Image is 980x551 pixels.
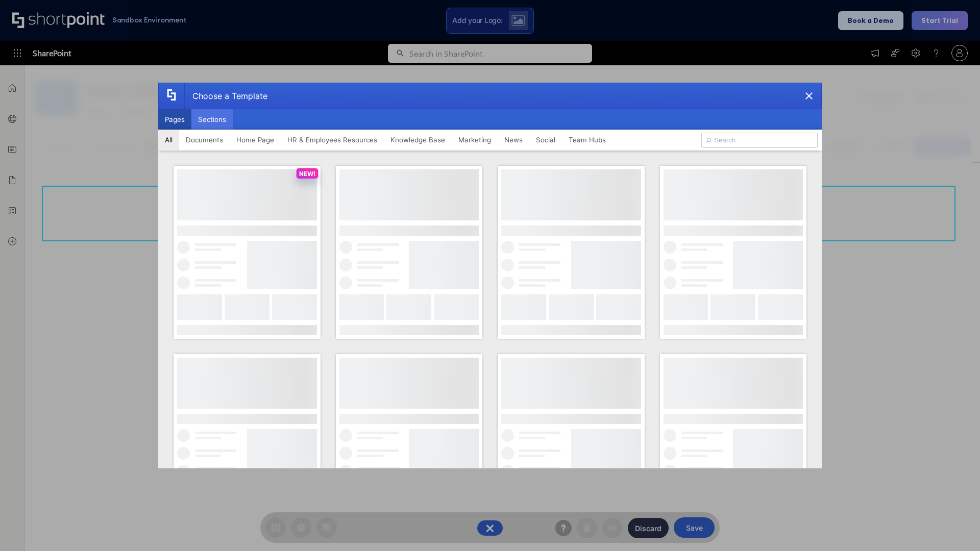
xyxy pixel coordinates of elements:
button: HR & Employees Resources [281,130,384,150]
button: All [158,130,179,150]
button: News [498,130,529,150]
input: Search [701,133,818,148]
button: Documents [179,130,230,150]
button: Home Page [230,130,281,150]
button: Social [529,130,562,150]
button: Sections [191,109,233,130]
div: Choose a Template [184,83,267,109]
iframe: Chat Widget [929,502,980,551]
p: NEW! [299,170,315,178]
div: template selector [158,83,822,468]
button: Pages [158,109,191,130]
button: Knowledge Base [384,130,452,150]
button: Marketing [452,130,498,150]
button: Team Hubs [562,130,612,150]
